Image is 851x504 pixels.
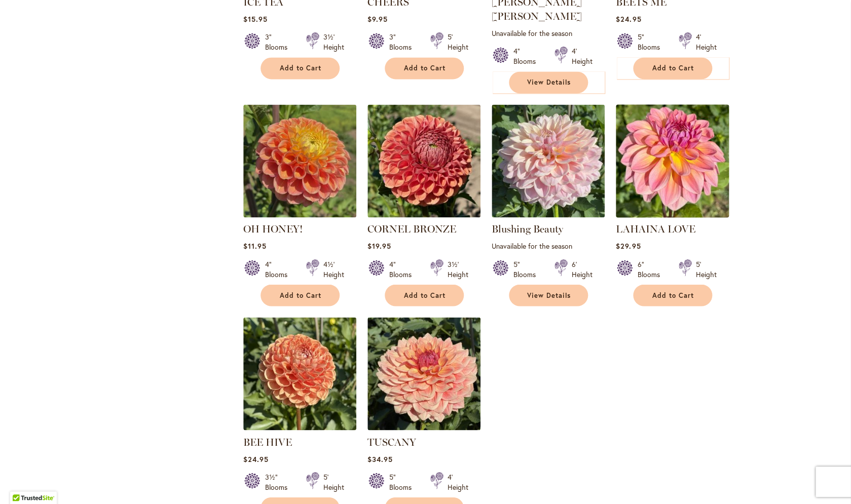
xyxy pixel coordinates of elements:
div: 6" Blooms [638,259,666,279]
a: View Details [509,71,588,93]
span: Add to Cart [404,64,446,72]
a: CORNEL BRONZE [367,223,456,235]
div: 4' Height [572,46,593,66]
button: Add to Cart [385,57,464,79]
div: 4' Height [448,472,468,492]
span: $11.95 [243,241,267,251]
div: 6' Height [572,259,593,279]
img: LAHAINA LOVE [613,101,731,220]
span: Add to Cart [404,291,446,299]
span: Add to Cart [280,291,321,299]
div: 4" Blooms [389,259,418,279]
iframe: Launch Accessibility Center [8,468,36,496]
div: 4' Height [696,32,717,52]
div: 4" Blooms [513,46,542,66]
span: $9.95 [367,14,388,24]
a: CORNEL BRONZE [367,210,480,219]
a: LAHAINA LOVE [616,210,729,219]
span: Add to Cart [652,291,694,299]
span: $24.95 [616,14,641,24]
div: 5" Blooms [389,472,418,492]
button: Add to Cart [633,57,712,79]
a: Oh Honey! [243,210,356,219]
a: Blushing Beauty [492,223,563,235]
span: $15.95 [243,14,268,24]
p: Unavailable for the season [492,28,605,38]
div: 3½" Blooms [265,472,293,492]
a: View Details [509,284,588,306]
span: View Details [527,291,571,299]
span: $29.95 [616,241,641,251]
a: TUSCANY [367,436,416,448]
a: LAHAINA LOVE [616,223,695,235]
img: TUSCANY [367,317,480,430]
div: 5' Height [448,32,468,52]
div: 5' Height [323,472,344,492]
button: Add to Cart [633,284,712,306]
span: $34.95 [367,454,393,463]
img: Blushing Beauty [492,104,605,217]
div: 3½' Height [323,32,344,52]
img: BEE HIVE [243,317,356,430]
a: BEE HIVE [243,436,292,448]
div: 5" Blooms [513,259,542,279]
span: $24.95 [243,454,269,463]
div: 4½' Height [323,259,344,279]
button: Add to Cart [261,57,340,79]
div: 3" Blooms [265,32,293,52]
div: 5' Height [696,259,717,279]
span: View Details [527,78,571,87]
div: 3½' Height [448,259,468,279]
p: Unavailable for the season [492,241,605,251]
button: Add to Cart [385,284,464,306]
div: 3" Blooms [389,32,418,52]
a: OH HONEY! [243,223,303,235]
a: BEE HIVE [243,422,356,432]
div: 4" Blooms [265,259,293,279]
button: Add to Cart [261,284,340,306]
a: TUSCANY [367,422,480,432]
span: Add to Cart [652,64,694,72]
span: Add to Cart [280,64,321,72]
img: CORNEL BRONZE [367,104,480,217]
div: 5" Blooms [638,32,666,52]
span: $19.95 [367,241,391,251]
a: Blushing Beauty [492,210,605,219]
img: Oh Honey! [243,104,356,217]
